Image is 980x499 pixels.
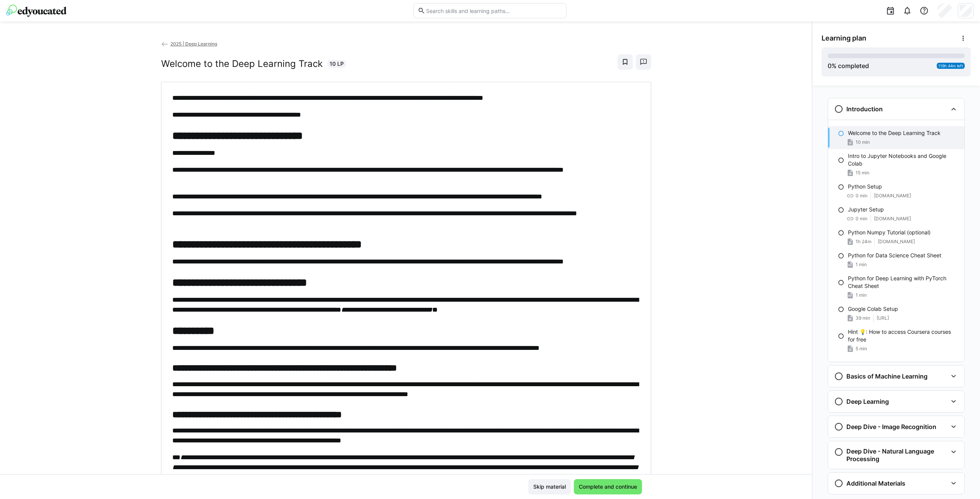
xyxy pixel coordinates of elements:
h3: Deep Dive - Image Recognition [846,423,936,431]
h3: Additional Materials [846,479,905,487]
span: 1 min [856,262,867,268]
p: Welcome to the Deep Learning Track [848,129,941,137]
p: Python Numpy Tutorial (optional) [848,229,931,236]
p: Jupyter Setup [848,206,884,213]
span: Skip material [532,483,567,491]
button: Complete and continue [574,479,642,494]
span: [DOMAIN_NAME] [874,193,911,199]
span: 5 min [856,346,867,352]
h3: Deep Learning [846,398,889,405]
h3: Basics of Machine Learning [846,372,928,380]
span: 10 LP [330,60,344,68]
p: Python Setup [848,183,882,190]
h3: Introduction [846,105,883,113]
h3: Deep Dive - Natural Language Processing [846,447,947,463]
span: 15 min [856,170,869,176]
span: 10 min [856,139,870,145]
span: 0 min [856,193,867,199]
button: Skip material [528,479,571,494]
span: 0 min [856,216,867,222]
div: % completed [828,61,869,70]
span: 1h 24m [856,239,871,245]
span: Complete and continue [578,483,638,491]
span: Learning plan [822,34,866,42]
span: 119h 44m left [938,63,963,68]
span: 0 [828,62,831,70]
h2: Welcome to the Deep Learning Track [161,58,323,70]
p: Python for Data Science Cheat Sheet [848,252,941,259]
span: 39 min [856,315,870,321]
span: 2025 | Deep Learning [170,41,217,47]
span: [DOMAIN_NAME] [874,216,911,222]
span: [DOMAIN_NAME] [878,239,915,245]
p: Intro to Jupyter Notebooks and Google Colab [848,152,958,167]
input: Search skills and learning paths… [425,7,562,14]
span: [URL] [877,315,889,321]
p: Google Colab Setup [848,305,898,313]
p: Python for Deep Learning with PyTorch Cheat Sheet [848,275,958,290]
a: 2025 | Deep Learning [161,41,217,47]
p: Hint 💡: How to access Coursera courses for free [848,328,958,343]
span: 1 min [856,292,867,298]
